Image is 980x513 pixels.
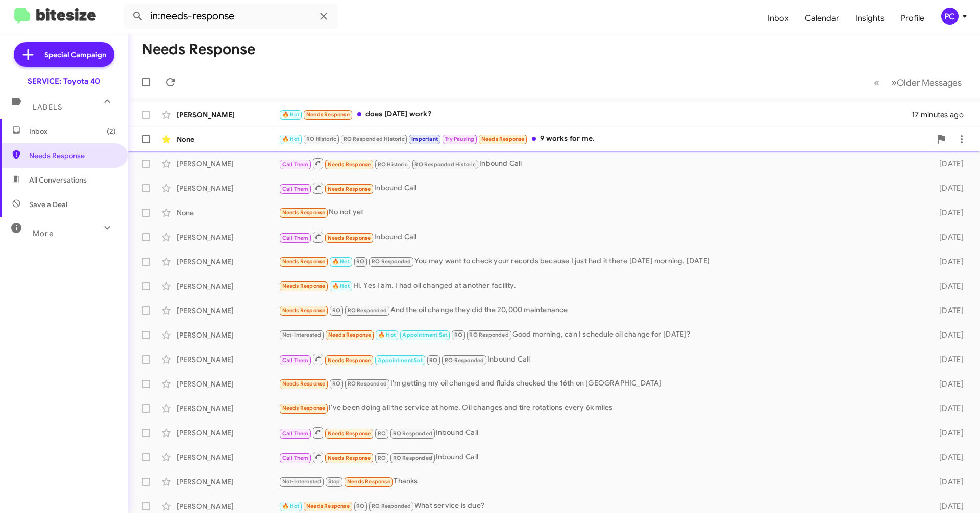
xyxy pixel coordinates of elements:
div: [PERSON_NAME] [177,232,279,242]
span: More [33,229,54,238]
div: [DATE] [923,232,972,242]
span: RO Responded [445,357,484,364]
span: Needs Response [282,258,326,265]
span: Needs Response [282,405,326,412]
div: [PERSON_NAME] [177,501,279,511]
span: RO Responded [348,307,387,314]
span: RO Responded Historic [414,161,476,168]
div: Thanks [279,476,923,488]
span: Needs Response [328,455,371,461]
div: Inbound Call [279,182,923,194]
span: Needs Response [328,430,371,437]
h1: Needs Response [142,41,255,58]
span: Call Them [282,430,309,437]
span: Older Messages [897,77,962,88]
div: 17 minutes ago [912,110,972,120]
div: No not yet [279,207,923,218]
div: [PERSON_NAME] [177,256,279,267]
div: [DATE] [923,256,972,267]
span: Needs Response [481,136,525,142]
span: RO [332,307,340,314]
span: Stop [328,478,340,485]
nav: Page navigation example [868,72,968,93]
span: Needs Response [282,209,326,216]
span: 🔥 Hot [282,136,300,142]
span: RO Historic [378,161,408,168]
span: Inbox [759,4,797,33]
div: [DATE] [923,477,972,487]
a: Special Campaign [14,42,114,67]
span: RO [356,258,364,265]
div: Inbound Call [279,426,923,439]
span: Appointment Set [402,331,447,338]
div: [PERSON_NAME] [177,110,279,120]
div: [PERSON_NAME] [177,403,279,414]
span: Needs Response [328,331,372,338]
div: Inbound Call [279,451,923,464]
span: 🔥 Hot [378,331,396,338]
div: None [177,208,279,218]
span: Needs Response [306,111,350,118]
div: [DATE] [923,305,972,316]
span: Needs Response [328,161,371,168]
span: RO Historic [306,136,336,142]
button: Next [885,72,968,93]
span: 🔥 Hot [332,258,350,265]
div: None [177,134,279,144]
span: RO [378,455,386,461]
div: Inbound Call [279,157,923,170]
div: Hi. Yes I am. I had oil changed at another facility. [279,280,923,292]
span: RO [356,503,364,509]
div: [PERSON_NAME] [177,183,279,193]
div: [PERSON_NAME] [177,330,279,340]
span: Needs Response [306,503,350,509]
span: Call Them [282,357,309,364]
span: RO Responded [348,380,387,387]
div: Good morning, can I schedule oil change for [DATE]? [279,329,923,341]
div: I'm getting my oil changed and fluids checked the 16th on [GEOGRAPHIC_DATA] [279,378,923,390]
span: Call Them [282,455,309,461]
span: RO Responded [372,258,411,265]
div: [PERSON_NAME] [177,477,279,487]
div: [DATE] [923,354,972,365]
div: I've been doing all the service at home. Oil changes and tire rotations every 6k miles [279,402,923,414]
a: Calendar [797,4,847,33]
span: Call Them [282,186,309,192]
a: Profile [893,4,933,33]
span: » [891,76,897,89]
span: Needs Response [282,380,326,387]
span: Save a Deal [29,199,67,210]
span: RO Responded [393,430,432,437]
span: Not-Interested [282,331,322,338]
div: [DATE] [923,330,972,340]
input: Search [124,4,338,29]
span: Special Campaign [44,49,106,60]
div: [PERSON_NAME] [177,379,279,389]
span: Needs Response [29,150,116,161]
div: Inbound Call [279,230,923,243]
span: Inbox [29,126,116,136]
span: Needs Response [328,357,371,364]
div: does [DATE] work? [279,109,912,120]
span: RO Responded [469,331,508,338]
div: [DATE] [923,501,972,511]
div: SERVICE: Toyota 40 [28,76,100,86]
span: RO [429,357,437,364]
span: Call Them [282,161,309,168]
span: RO Responded [393,455,432,461]
span: Needs Response [282,283,326,289]
span: All Conversations [29,175,87,185]
a: Insights [847,4,893,33]
div: [DATE] [923,379,972,389]
div: [DATE] [923,183,972,193]
div: [DATE] [923,428,972,438]
div: [DATE] [923,208,972,218]
span: Appointment Set [378,357,423,364]
div: [PERSON_NAME] [177,452,279,463]
span: 🔥 Hot [282,503,300,509]
span: Needs Response [347,478,390,485]
span: 🔥 Hot [332,283,350,289]
span: RO Responded [372,503,411,509]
